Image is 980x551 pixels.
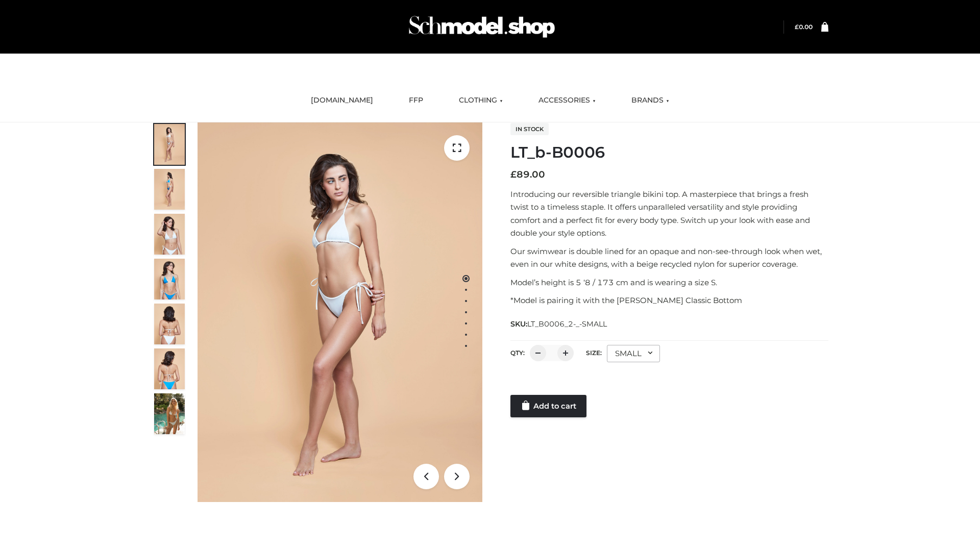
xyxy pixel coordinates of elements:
[405,7,558,47] img: Schmodel Admin 964
[198,122,482,502] img: ArielClassicBikiniTop_CloudNine_AzureSky_OW114ECO_1
[510,349,525,357] label: QTY:
[510,169,517,180] span: £
[510,169,545,180] bdi: 89.00
[510,245,828,271] p: Our swimwear is double lined for an opaque and non-see-through look when wet, even in our white d...
[510,188,828,240] p: Introducing our reversible triangle bikini top. A masterpiece that brings a fresh twist to a time...
[795,23,799,31] span: £
[527,319,607,329] span: LT_B0006_2-_-SMALL
[303,89,381,112] a: [DOMAIN_NAME]
[586,349,602,357] label: Size:
[154,259,185,299] img: ArielClassicBikiniTop_CloudNine_AzureSky_OW114ECO_4-scaled.jpg
[154,348,185,389] img: ArielClassicBikiniTop_CloudNine_AzureSky_OW114ECO_8-scaled.jpg
[154,169,185,210] img: ArielClassicBikiniTop_CloudNine_AzureSky_OW114ECO_2-scaled.jpg
[624,89,677,112] a: BRANDS
[510,318,608,330] span: SKU:
[154,304,185,344] img: ArielClassicBikiniTop_CloudNine_AzureSky_OW114ECO_7-scaled.jpg
[154,214,185,255] img: ArielClassicBikiniTop_CloudNine_AzureSky_OW114ECO_3-scaled.jpg
[510,395,586,417] a: Add to cart
[795,23,813,31] a: £0.00
[510,123,549,135] span: In stock
[451,89,510,112] a: CLOTHING
[510,294,828,307] p: *Model is pairing it with the [PERSON_NAME] Classic Bottom
[510,143,828,162] h1: LT_b-B0006
[795,23,813,31] bdi: 0.00
[154,393,185,434] img: Arieltop_CloudNine_AzureSky2.jpg
[510,276,828,289] p: Model’s height is 5 ‘8 / 173 cm and is wearing a size S.
[607,345,660,362] div: SMALL
[401,89,431,112] a: FFP
[531,89,603,112] a: ACCESSORIES
[154,124,185,165] img: ArielClassicBikiniTop_CloudNine_AzureSky_OW114ECO_1-scaled.jpg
